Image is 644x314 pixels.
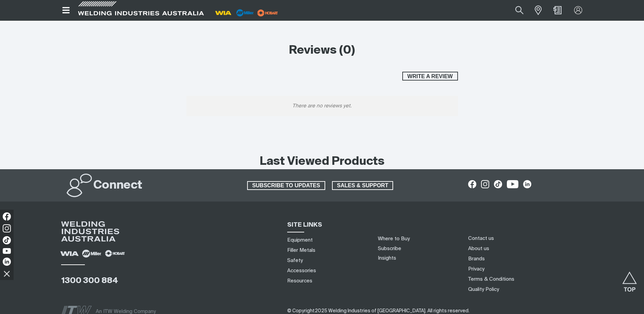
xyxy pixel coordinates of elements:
[287,277,312,284] a: Resources
[287,222,322,228] span: SITE LINKS
[61,277,118,285] a: 1300 300 884
[287,309,470,313] span: © Copyright 2025 Welding Industries of [GEOGRAPHIC_DATA] . All rights reserved.
[468,245,489,252] a: About us
[3,258,11,266] img: LinkedIn
[332,181,393,190] a: SALES & SUPPORT
[93,178,142,193] h2: Connect
[1,268,13,279] img: hide socials
[468,235,494,242] a: Contact us
[3,248,11,254] img: YouTube
[285,235,370,286] nav: Sitemap
[186,43,458,58] h2: Reviews (0)
[247,181,325,190] a: SUBSCRIBE TO UPDATES
[378,236,410,241] a: Where to Buy
[333,181,393,190] span: SALES & SUPPORT
[378,246,401,251] a: Subscribe
[287,247,315,254] a: Filler Metals
[378,256,396,261] a: Insights
[255,10,280,15] a: miller
[248,181,325,190] span: SUBSCRIBE TO UPDATES
[468,255,485,262] a: Brands
[468,286,499,293] a: Quality Policy
[186,96,458,116] p: There are no reviews yet.
[287,308,470,313] span: ​​​​​​​​​​​​​​​​​​ ​​​​​​
[466,233,596,294] nav: Footer
[468,265,484,273] a: Privacy
[96,309,156,314] span: An ITW Welding Company
[402,72,458,81] button: Write a review
[499,3,531,18] input: Product name or item number...
[287,267,316,274] a: Accessories
[622,272,637,287] button: Scroll to top
[287,237,313,244] a: Equipment
[403,72,457,81] span: Write a review
[552,6,563,14] a: Shopping cart (0 product(s))
[3,236,11,244] img: TikTok
[255,8,280,18] img: miller
[260,154,385,169] h2: Last Viewed Products
[287,257,303,264] a: Safety
[3,224,11,232] img: Instagram
[508,3,531,18] button: Search products
[3,212,11,221] img: Facebook
[468,276,514,283] a: Terms & Conditions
